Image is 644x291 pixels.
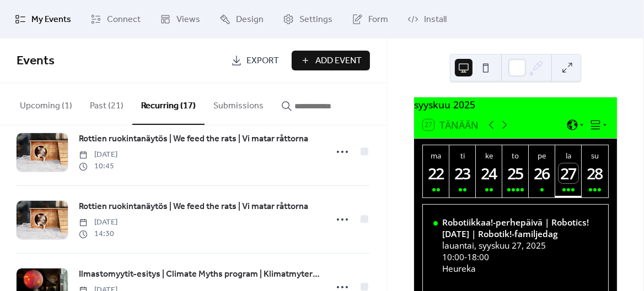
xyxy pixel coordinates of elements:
div: lauantai, syyskuu 27, 2025 [442,240,598,251]
span: 18:00 [467,251,489,263]
span: 10:45 [79,161,117,172]
div: 22 [426,163,446,183]
span: Export [246,54,279,68]
button: pe26 [529,145,555,197]
div: ke [479,151,499,161]
a: Export [223,51,287,70]
div: pe [532,151,552,161]
a: Rottien ruokintanäytös | We feed the rats | Vi matar råttorna [79,200,308,214]
button: Submissions [205,83,272,124]
span: Views [176,13,200,26]
a: Views [152,4,208,34]
a: My Events [7,4,79,34]
span: My Events [31,13,71,26]
a: Ilmastomyytit-esitys | Climate Myths program | Klimatmyter-programmet [79,267,320,282]
button: la27 [555,145,582,197]
button: Upcoming (1) [11,83,81,124]
span: Rottien ruokintanäytös | We feed the rats | Vi matar råttorna [79,200,308,213]
button: Recurring (17) [132,83,205,125]
a: Settings [275,4,341,34]
div: Robotiikkaa!-perhepäivä | Robotics! [DATE] | Robotik!-familjedag [442,217,598,240]
div: 25 [506,163,525,183]
button: Add Event [292,51,370,70]
span: Form [368,13,388,26]
a: Connect [82,4,149,34]
span: Ilmastomyytit-esitys | Climate Myths program | Klimatmyter-programmet [79,268,320,281]
span: Events [17,49,55,73]
div: to [506,151,525,161]
span: Rottien ruokintanäytös | We feed the rats | Vi matar råttorna [79,133,308,146]
div: Heureka [442,263,598,274]
div: 27 [559,163,578,183]
button: Past (21) [81,83,132,124]
button: to25 [502,145,529,197]
div: ma [426,151,446,161]
button: su28 [582,145,608,197]
span: [DATE] [79,217,117,228]
a: Rottien ruokintanäytös | We feed the rats | Vi matar råttorna [79,132,308,146]
div: ti [453,151,473,161]
a: Form [344,4,396,34]
span: - [464,251,467,263]
div: su [585,151,605,161]
div: la [559,151,578,161]
span: [DATE] [79,149,117,161]
div: 26 [532,163,552,183]
button: ma22 [423,145,449,197]
span: Install [424,13,447,26]
button: ke24 [476,145,502,197]
span: Design [236,13,264,26]
span: Add Event [315,54,362,68]
button: ti23 [449,145,476,197]
div: 24 [479,163,499,183]
a: Design [211,4,272,34]
a: Install [399,4,455,34]
div: 28 [585,163,605,183]
div: syyskuu 2025 [414,97,617,112]
span: Settings [299,13,332,26]
div: 23 [453,163,473,183]
span: 14:30 [79,228,117,240]
span: 10:00 [442,251,464,263]
span: Connect [107,13,141,26]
